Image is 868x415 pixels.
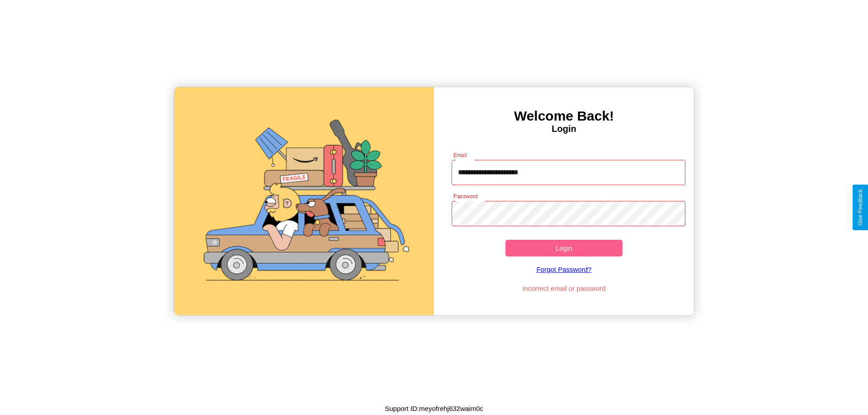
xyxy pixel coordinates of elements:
[434,108,694,124] h3: Welcome Back!
[857,189,863,226] div: Give Feedback
[505,240,623,256] button: Login
[385,402,483,415] p: Support ID: meyofrehj632waim0c
[434,124,694,134] h4: Login
[447,256,681,282] a: Forgot Password?
[447,282,681,294] p: Incorrect email or password
[174,87,434,315] img: gif
[453,151,467,159] label: Email
[453,192,477,200] label: Password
